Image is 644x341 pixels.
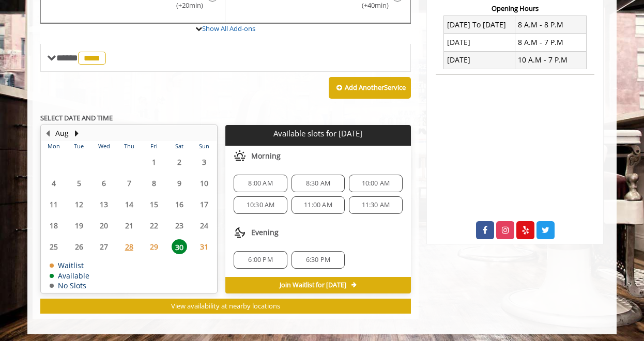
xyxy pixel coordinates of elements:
[166,236,191,257] td: Select day30
[234,251,287,269] div: 6:00 PM
[40,299,411,314] button: View availability at nearby locations
[234,175,287,192] div: 8:00 AM
[280,281,346,289] span: Join Waitlist for [DATE]
[192,141,217,151] th: Sun
[196,239,212,254] span: 31
[515,34,586,51] td: 8 A.M - 7 P.M
[444,34,515,51] td: [DATE]
[304,201,332,209] span: 11:00 AM
[306,256,330,264] span: 6:30 PM
[43,128,52,139] button: Previous Month
[116,236,141,257] td: Select day28
[292,251,345,269] div: 6:30 PM
[171,301,280,311] span: View availability at nearby locations
[306,179,330,188] span: 8:30 AM
[166,141,191,151] th: Sat
[292,175,345,192] div: 8:30 AM
[229,129,406,138] p: Available slots for [DATE]
[251,152,281,160] span: Morning
[362,179,390,188] span: 10:00 AM
[515,16,586,34] td: 8 A.M - 8 P.M
[251,228,279,237] span: Evening
[292,196,345,214] div: 11:00 AM
[362,201,390,209] span: 11:30 AM
[50,261,89,269] td: Waitlist
[444,16,515,34] td: [DATE] To [DATE]
[172,239,187,254] span: 30
[40,113,113,122] b: SELECT DATE AND TIME
[116,141,141,151] th: Thu
[142,141,166,151] th: Fri
[192,236,217,257] td: Select day31
[121,239,137,254] span: 28
[234,226,246,239] img: evening slots
[91,141,116,151] th: Wed
[329,77,411,99] button: Add AnotherService
[142,236,166,257] td: Select day29
[41,141,66,151] th: Mon
[349,175,402,192] div: 10:00 AM
[349,196,402,214] div: 11:30 AM
[50,272,89,280] td: Available
[72,128,81,139] button: Next Month
[50,282,89,289] td: No Slots
[515,51,586,69] td: 10 A.M - 7 P.M
[248,179,272,188] span: 8:00 AM
[345,83,406,92] b: Add Another Service
[247,201,275,209] span: 10:30 AM
[234,196,287,214] div: 10:30 AM
[202,24,255,33] a: Show All Add-ons
[444,51,515,69] td: [DATE]
[436,5,594,12] h3: Opening Hours
[248,256,272,264] span: 6:00 PM
[66,141,91,151] th: Tue
[146,239,162,254] span: 29
[55,128,69,139] button: Aug
[234,150,246,162] img: morning slots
